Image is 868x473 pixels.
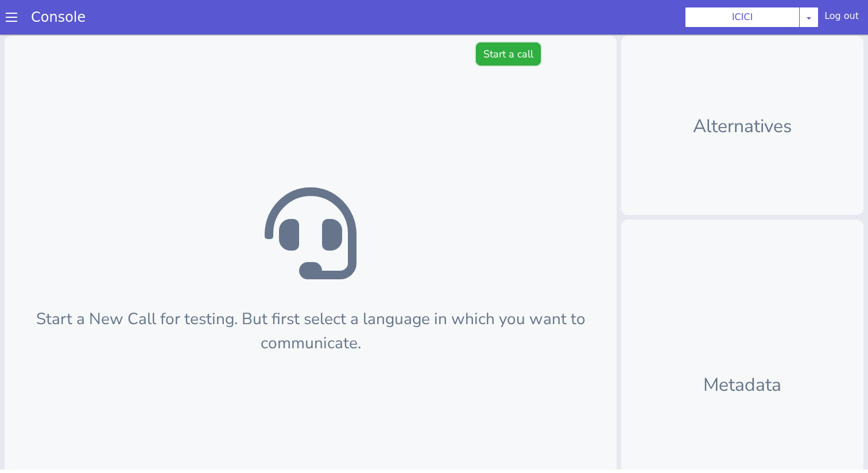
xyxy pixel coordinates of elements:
p: Start a New Call for testing. But first select a language in which you want to communicate. [23,276,598,324]
a: Console [17,9,99,25]
button: ICICI [685,7,800,28]
p: Metadata [640,340,845,368]
div: Log out [824,9,859,28]
p: Alternatives [640,82,845,109]
button: Start a call [476,11,541,34]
